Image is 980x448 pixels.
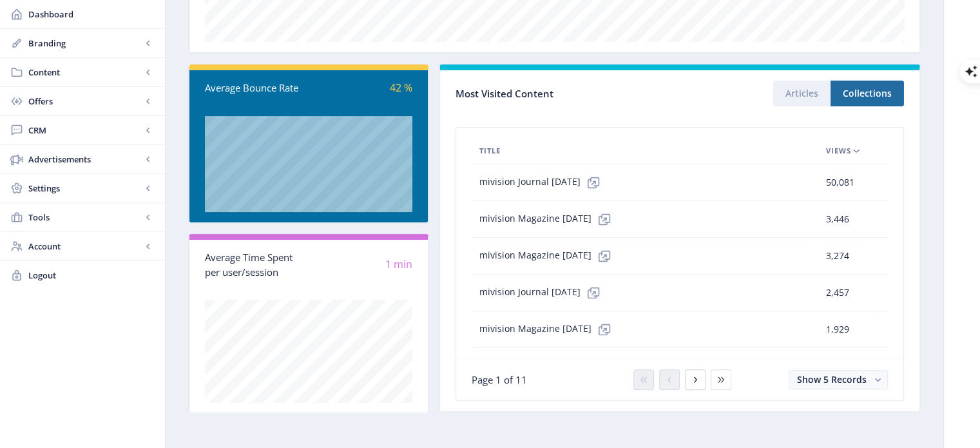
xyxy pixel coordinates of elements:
div: Average Time Spent per user/session [205,250,309,279]
span: Show 5 Records [797,373,867,385]
span: mivision Magazine [DATE] [479,206,617,232]
div: Average Bounce Rate [205,81,309,95]
span: mivision Magazine [DATE] [479,317,617,342]
button: Show 5 Records [789,370,888,389]
span: 42 % [390,81,412,95]
span: Advertisements [28,153,142,166]
span: 2,457 [826,285,849,300]
span: Title [479,143,501,159]
div: 1 min [309,257,412,272]
span: Branding [28,37,142,50]
span: mivision Journal [DATE] [479,170,606,195]
span: Page 1 of 11 [472,373,527,386]
span: CRM [28,124,142,137]
span: Tools [28,211,142,224]
span: Content [28,66,142,79]
span: Offers [28,95,142,108]
span: mivision Magazine [DATE] [479,243,617,269]
span: 3,274 [826,248,849,264]
span: Views [826,143,851,159]
span: 50,081 [826,175,854,190]
div: Most Visited Content [456,84,680,104]
span: mivision Journal [DATE] [479,280,606,306]
span: Dashboard [28,8,155,21]
span: Logout [28,269,155,282]
span: Settings [28,182,142,195]
span: 3,446 [826,211,849,227]
button: Collections [831,81,904,106]
button: Articles [773,81,831,106]
span: Account [28,240,142,253]
span: 1,929 [826,322,849,337]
